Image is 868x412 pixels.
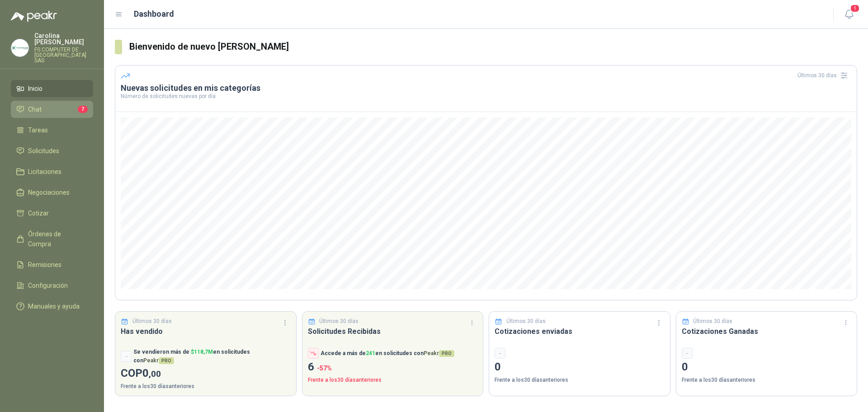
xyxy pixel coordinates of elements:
[850,4,860,13] span: 1
[319,317,359,326] p: Últimos 30 días
[28,229,85,249] span: Órdenes de Compra
[11,142,93,159] a: Solicitudes
[11,163,93,180] a: Licitaciones
[506,317,546,326] p: Últimos 30 días
[134,8,174,20] h1: Dashboard
[28,208,49,218] span: Cotizar
[28,146,59,156] span: Solicitudes
[682,376,852,384] p: Frente a los 30 días anteriores
[34,47,93,63] p: FS COMPUTER DE [GEOGRAPHIC_DATA] SAS
[149,369,161,379] span: ,00
[682,326,852,337] h3: Cotizaciones Ganadas
[682,359,852,376] p: 0
[121,351,132,362] div: -
[11,298,93,315] a: Manuales y ayuda
[11,225,93,253] a: Órdenes de Compra
[142,367,161,379] span: 0
[28,84,42,94] span: Inicio
[143,357,174,364] span: Peakr
[121,326,291,337] h3: Has vendido
[11,39,28,56] img: Company Logo
[121,83,851,94] h3: Nuevas solicitudes en mis categorías
[28,167,61,177] span: Licitaciones
[121,365,291,382] p: COP
[28,260,61,270] span: Remisiones
[191,349,213,355] span: $ 118,7M
[495,348,505,359] div: -
[495,326,665,337] h3: Cotizaciones enviadas
[366,350,375,356] span: 241
[133,348,291,365] p: Se vendieron más de en solicitudes con
[495,376,665,384] p: Frente a los 30 días anteriores
[121,382,291,391] p: Frente a los 30 días anteriores
[321,349,454,358] p: Accede a más de en solicitudes con
[11,101,93,118] a: Chat7
[424,350,454,356] span: Peakr
[132,317,172,326] p: Últimos 30 días
[11,122,93,139] a: Tareas
[11,256,93,273] a: Remisiones
[159,357,174,364] span: PRO
[682,348,693,359] div: -
[308,359,478,376] p: 6
[28,104,42,114] span: Chat
[797,68,851,83] div: Últimos 30 días
[78,106,88,113] span: 7
[11,184,93,201] a: Negociaciones
[11,11,57,22] img: Logo peakr
[121,94,851,99] p: Número de solicitudes nuevas por día
[11,205,93,222] a: Cotizar
[841,6,857,23] button: 1
[28,281,68,290] span: Configuración
[28,187,70,197] span: Negociaciones
[317,365,332,372] span: -57 %
[308,326,478,337] h3: Solicitudes Recibidas
[129,40,857,54] h3: Bienvenido de nuevo [PERSON_NAME]
[439,350,454,357] span: PRO
[11,80,93,97] a: Inicio
[11,277,93,294] a: Configuración
[28,301,80,311] span: Manuales y ayuda
[34,33,93,45] p: Carolina [PERSON_NAME]
[693,317,732,326] p: Últimos 30 días
[308,376,478,384] p: Frente a los 30 días anteriores
[28,125,48,135] span: Tareas
[495,359,665,376] p: 0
